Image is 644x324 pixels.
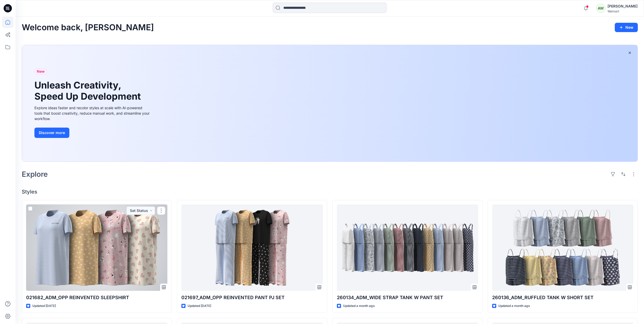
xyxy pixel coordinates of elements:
[181,204,323,291] a: 021697_ADM_OPP REINVENTED PANT PJ SET
[37,68,45,75] span: New
[492,204,633,291] a: 260136_ADM_RUFFLED TANK W SHORT SET
[22,170,48,178] h2: Explore
[337,204,478,291] a: 260134_ADM_WIDE STRAP TANK W PANT SET
[22,189,638,195] h4: Styles
[492,294,633,301] p: 260136_ADM_RUFFLED TANK W SHORT SET
[181,294,323,301] p: 021697_ADM_OPP REINVENTED PANT PJ SET
[34,128,151,138] a: Discover more
[343,303,375,309] p: Updated a month ago
[608,9,638,13] div: Walmart
[22,23,154,32] h2: Welcome back, [PERSON_NAME]
[337,294,478,301] p: 260134_ADM_WIDE STRAP TANK W PANT SET
[608,3,638,9] div: [PERSON_NAME]
[26,294,167,301] p: 021682_ADM_OPP REINVENTED SLEEPSHIRT
[34,105,151,121] div: Explore ideas faster and recolor styles at scale with AI-powered tools that boost creativity, red...
[498,303,530,309] p: Updated a month ago
[32,303,56,309] p: Updated [DATE]
[188,303,211,309] p: Updated [DATE]
[34,80,143,102] h1: Unleash Creativity, Speed Up Development
[596,4,605,13] div: AW
[615,23,638,32] button: New
[34,128,69,138] button: Discover more
[26,204,167,291] a: 021682_ADM_OPP REINVENTED SLEEPSHIRT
